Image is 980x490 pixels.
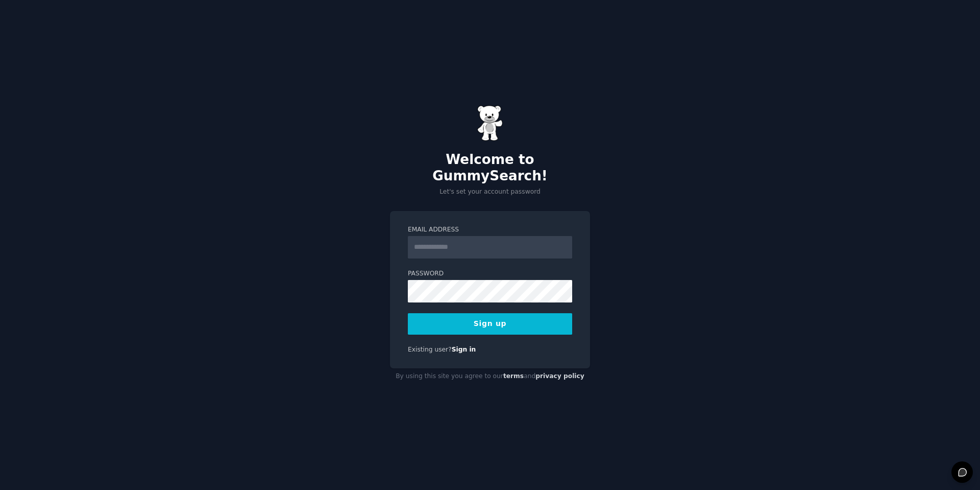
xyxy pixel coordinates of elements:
[408,225,572,235] label: Email Address
[503,372,524,380] a: terms
[390,188,590,197] p: Let's set your account password
[390,152,590,184] h2: Welcome to GummySearch!
[477,105,503,141] img: Gummy Bear
[408,313,572,335] button: Sign up
[452,346,476,353] a: Sign in
[408,269,572,278] label: Password
[408,346,452,353] span: Existing user?
[390,368,590,385] div: By using this site you agree to our and
[535,372,584,380] a: privacy policy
